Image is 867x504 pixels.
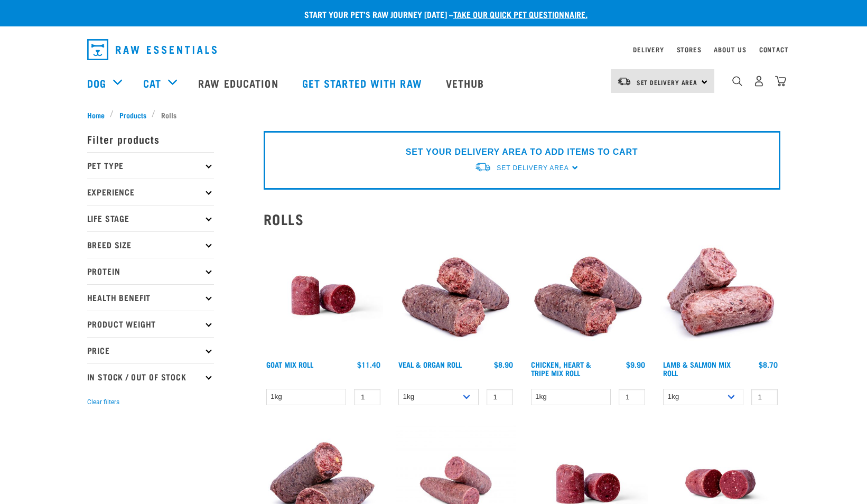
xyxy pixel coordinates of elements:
[87,152,214,179] p: Pet Type
[87,231,214,258] p: Breed Size
[494,360,513,369] div: $8.90
[396,236,516,356] img: Veal Organ Mix Roll 01
[531,362,591,375] a: Chicken, Heart & Tripe Mix Roll
[626,360,645,369] div: $9.90
[87,258,214,284] p: Protein
[354,389,380,405] input: 1
[79,35,789,64] nav: dropdown navigation
[357,360,380,369] div: $11.40
[87,109,110,120] a: Home
[87,75,106,91] a: Dog
[619,389,645,405] input: 1
[87,179,214,205] p: Experience
[292,62,435,104] a: Get started with Raw
[114,109,152,120] a: Products
[87,109,780,120] nav: breadcrumbs
[87,363,214,390] p: In Stock / Out Of Stock
[487,389,513,405] input: 1
[759,48,789,51] a: Contact
[759,360,778,369] div: $8.70
[617,77,631,86] img: van-moving.png
[775,76,786,87] img: home-icon@2x.png
[87,397,119,407] button: Clear filters
[87,205,214,231] p: Life Stage
[637,80,698,84] span: Set Delivery Area
[87,284,214,311] p: Health Benefit
[474,162,491,173] img: van-moving.png
[497,164,568,172] span: Set Delivery Area
[87,109,105,120] span: Home
[732,76,742,86] img: home-icon-1@2x.png
[119,109,146,120] span: Products
[398,362,462,366] a: Veal & Organ Roll
[751,389,778,405] input: 1
[264,211,780,227] h2: Rolls
[143,75,161,91] a: Cat
[264,236,384,356] img: Raw Essentials Chicken Lamb Beef Bulk Minced Raw Dog Food Roll Unwrapped
[663,362,731,375] a: Lamb & Salmon Mix Roll
[660,236,780,356] img: 1261 Lamb Salmon Roll 01
[87,311,214,337] p: Product Weight
[714,48,746,51] a: About Us
[453,12,588,16] a: take our quick pet questionnaire.
[266,362,313,366] a: Goat Mix Roll
[677,48,702,51] a: Stores
[87,337,214,363] p: Price
[406,146,638,158] p: SET YOUR DELIVERY AREA TO ADD ITEMS TO CART
[753,76,765,87] img: user.png
[435,62,498,104] a: Vethub
[633,48,664,51] a: Delivery
[87,126,214,152] p: Filter products
[188,62,291,104] a: Raw Education
[528,236,648,356] img: Chicken Heart Tripe Roll 01
[87,39,217,60] img: Raw Essentials Logo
